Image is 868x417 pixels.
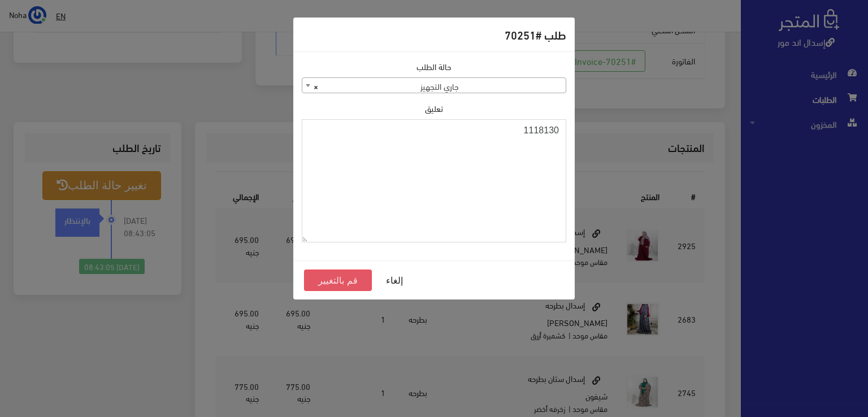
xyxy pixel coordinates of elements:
[425,102,443,115] label: تعليق
[302,78,566,94] span: جاري التجهيز
[505,26,566,43] h5: طلب #70251
[416,60,452,73] label: حالة الطلب
[304,270,372,291] button: قم بالتغيير
[372,270,417,291] button: إلغاء
[314,78,318,94] span: ×
[14,340,57,383] iframe: Drift Widget Chat Controller
[302,77,566,93] span: جاري التجهيز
